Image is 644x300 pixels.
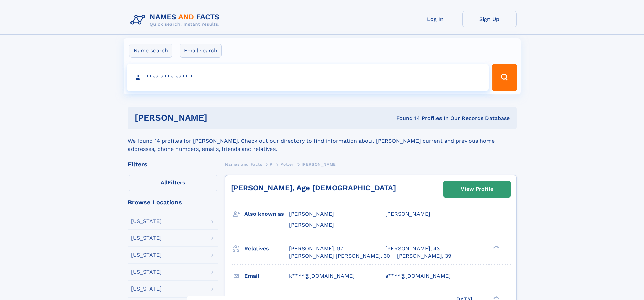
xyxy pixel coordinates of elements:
[302,162,338,167] span: [PERSON_NAME]
[129,44,172,58] label: Name search
[397,252,451,260] a: [PERSON_NAME], 39
[128,199,218,205] div: Browse Locations
[244,208,289,220] h3: Also known as
[289,222,334,228] span: [PERSON_NAME]
[385,211,430,217] span: [PERSON_NAME]
[461,181,493,197] div: View Profile
[127,64,489,91] input: search input
[270,160,273,168] a: P
[492,295,500,300] div: ❯
[128,175,218,191] label: Filters
[492,245,500,249] div: ❯
[289,245,343,252] a: [PERSON_NAME], 97
[131,252,162,258] div: [US_STATE]
[225,160,262,168] a: Names and Facts
[180,44,222,58] label: Email search
[131,218,162,224] div: [US_STATE]
[128,11,225,29] img: Logo Names and Facts
[289,252,390,260] a: [PERSON_NAME] [PERSON_NAME], 30
[131,286,162,292] div: [US_STATE]
[161,179,168,186] span: All
[128,161,218,167] div: Filters
[289,211,334,217] span: [PERSON_NAME]
[280,160,294,168] a: Potter
[244,243,289,254] h3: Relatives
[444,181,510,197] a: View Profile
[302,115,510,122] div: Found 14 Profiles In Our Records Database
[128,129,517,153] div: We found 14 profiles for [PERSON_NAME]. Check out our directory to find information about [PERSON...
[135,114,302,122] h1: [PERSON_NAME]
[231,184,396,192] a: [PERSON_NAME], Age [DEMOGRAPHIC_DATA]
[492,64,517,91] button: Search Button
[131,269,162,275] div: [US_STATE]
[270,162,273,167] span: P
[131,235,162,241] div: [US_STATE]
[280,162,294,167] span: Potter
[385,245,440,252] a: [PERSON_NAME], 43
[244,270,289,282] h3: Email
[408,11,462,27] a: Log In
[462,11,517,27] a: Sign Up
